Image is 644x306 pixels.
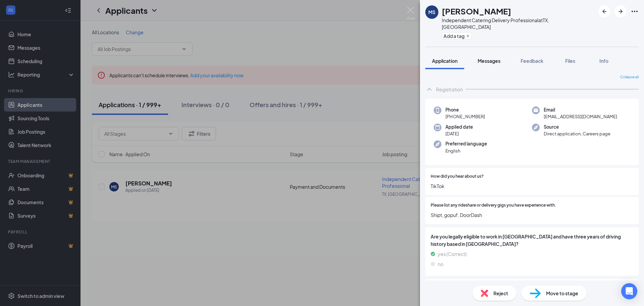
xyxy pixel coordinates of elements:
[431,211,633,219] span: Shipt, gopuf, DoorDash
[493,290,508,297] span: Reject
[428,9,435,15] div: MS
[598,5,610,17] button: ArrowLeftNew
[445,130,473,137] span: [DATE]
[546,290,578,297] span: Move to stage
[445,106,485,113] span: Phone
[445,124,473,130] span: Applied date
[431,173,484,180] span: How did you hear about us?
[616,7,625,15] svg: ArrowRight
[521,58,543,64] span: Feedback
[438,250,467,258] span: yes (Correct)
[544,124,610,130] span: Source
[442,32,472,39] button: PlusAdd a tag
[544,106,617,113] span: Email
[436,86,463,93] div: Registration
[431,233,633,248] span: Are you legally eligible to work in [GEOGRAPHIC_DATA] and have three years of driving history bas...
[544,130,610,137] span: Direct application, Careers page
[466,34,470,38] svg: Plus
[438,260,443,268] span: no
[445,147,487,154] span: English
[478,58,500,64] span: Messages
[620,75,639,80] span: Collapse all
[614,5,627,17] button: ArrowRight
[631,7,639,15] svg: Ellipses
[432,58,458,64] span: Application
[431,202,556,209] span: Please list any rideshare or delivery gigs you have experience with.
[425,85,433,93] svg: ChevronUp
[445,140,487,147] span: Preferred language
[544,113,617,120] span: [EMAIL_ADDRESS][DOMAIN_NAME]
[599,58,608,64] span: Info
[445,113,485,120] span: [PHONE_NUMBER]
[600,7,608,15] svg: ArrowLeftNew
[442,5,511,17] h1: [PERSON_NAME]
[621,283,637,299] div: Open Intercom Messenger
[442,17,595,30] div: Independent Catering Delivery Professional at TX, [GEOGRAPHIC_DATA]
[431,182,633,190] span: TikTok
[565,58,575,64] span: Files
